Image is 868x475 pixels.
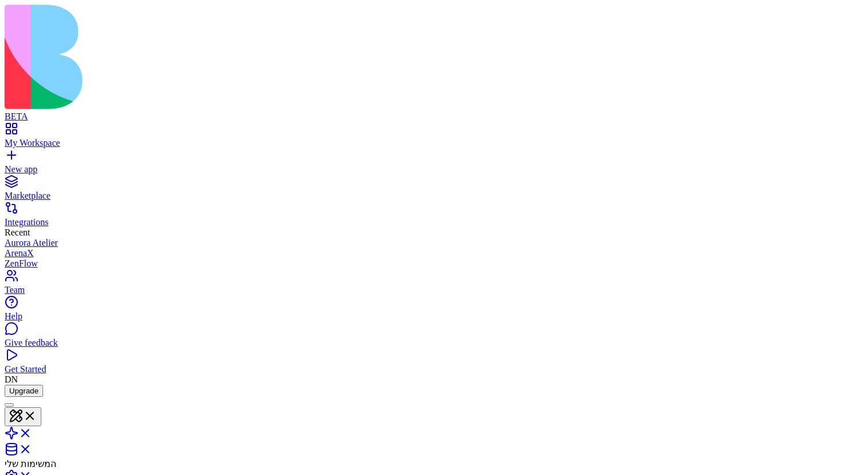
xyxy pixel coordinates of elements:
a: Give feedback [5,327,863,348]
div: Help [5,311,863,322]
span: Recent [5,227,30,237]
div: Give feedback [5,338,863,348]
a: ArenaX [5,248,863,258]
a: ZenFlow [5,258,863,269]
a: Aurora Atelier [5,238,863,248]
a: Help [5,301,863,322]
div: Get Started [5,364,863,374]
div: Team [5,285,863,295]
button: Upgrade [5,385,43,397]
a: Get Started [5,354,863,374]
img: logo [5,5,466,109]
a: Upgrade [5,385,43,395]
div: BETA [5,111,863,122]
a: Marketplace [5,180,863,201]
a: Integrations [5,207,863,227]
a: BETA [5,101,863,122]
span: DN [5,374,18,384]
div: Integrations [5,217,863,227]
div: New app [5,164,863,175]
div: My Workspace [5,138,863,148]
span: המשימות שלי [5,459,56,469]
a: My Workspace [5,128,863,148]
a: New app [5,154,863,175]
div: Marketplace [5,191,863,201]
a: Team [5,275,863,295]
